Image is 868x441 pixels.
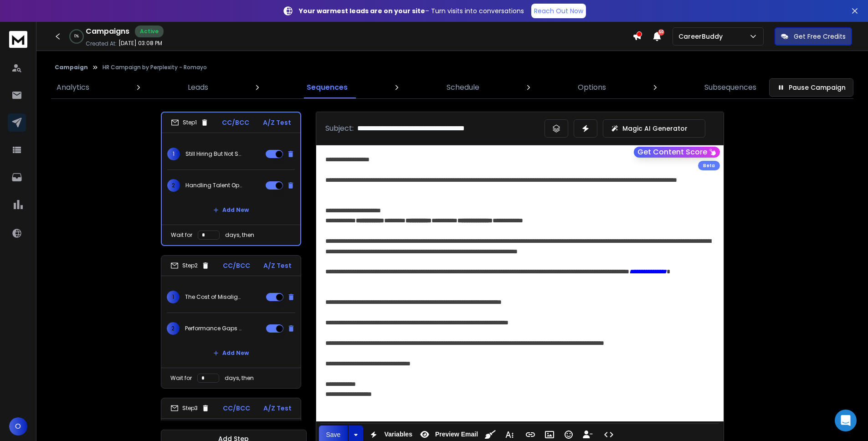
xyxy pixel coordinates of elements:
[223,404,250,413] p: CC/BCC
[161,255,301,389] li: Step2CC/BCCA/Z Test1The Cost of Misaligned Talent is Often Hidden2Performance Gaps Often Start wi...
[678,32,726,41] p: CareerBuddy
[171,231,192,239] p: Wait for
[167,179,180,192] span: 2
[263,118,291,127] p: A/Z Test
[167,291,180,303] span: 1
[534,6,583,15] p: Reach Out Now
[263,404,292,413] p: A/Z Test
[86,26,129,37] h1: Campaigns
[769,78,853,97] button: Pause Campaign
[161,112,301,246] li: Step1CC/BCCA/Z Test1Still Hiring But Not Seeing The Result?2Handling Talent Operation EasilyAdd N...
[103,64,207,71] p: HR Campaign by Perplexity - Romayo
[56,82,89,93] p: Analytics
[301,77,353,98] a: Sequences
[206,201,256,219] button: Add New
[167,148,180,160] span: 1
[55,64,88,71] button: Campaign
[299,6,425,15] strong: Your warmest leads are on your site
[441,77,485,98] a: Schedule
[658,29,664,36] span: 50
[578,82,606,93] p: Options
[51,77,95,98] a: Analytics
[182,77,214,98] a: Leads
[170,374,192,382] p: Wait for
[531,4,586,18] a: Reach Out Now
[622,124,688,133] p: Magic AI Generator
[325,123,354,134] p: Subject:
[185,182,244,189] p: Handling Talent Operation Easily
[307,82,348,93] p: Sequences
[185,293,243,301] p: The Cost of Misaligned Talent is Often Hidden
[775,27,852,46] button: Get Free Credits
[223,261,250,270] p: CC/BCC
[9,417,27,436] button: O
[794,32,846,41] p: Get Free Credits
[170,404,210,412] div: Step 3
[222,118,249,127] p: CC/BCC
[299,6,524,15] p: – Turn visits into conversations
[188,82,208,93] p: Leads
[698,161,720,170] div: Beta
[835,410,857,431] div: Open Intercom Messenger
[699,77,762,98] a: Subsequences
[225,231,254,239] p: days, then
[634,147,720,158] button: Get Content Score
[225,374,254,382] p: days, then
[170,262,210,270] div: Step 2
[382,431,414,438] span: Variables
[9,31,27,48] img: logo
[447,82,479,93] p: Schedule
[572,77,611,98] a: Options
[171,118,209,127] div: Step 1
[603,119,705,138] button: Magic AI Generator
[86,40,117,47] p: Created At:
[433,431,480,438] span: Preview Email
[167,322,180,335] span: 2
[135,26,164,37] div: Active
[74,34,79,39] p: 0 %
[206,344,256,362] button: Add New
[118,40,162,47] p: [DATE] 03:08 PM
[185,150,244,158] p: Still Hiring But Not Seeing The Result?
[263,261,292,270] p: A/Z Test
[704,82,756,93] p: Subsequences
[185,325,243,332] p: Performance Gaps Often Start with the Wrong Fit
